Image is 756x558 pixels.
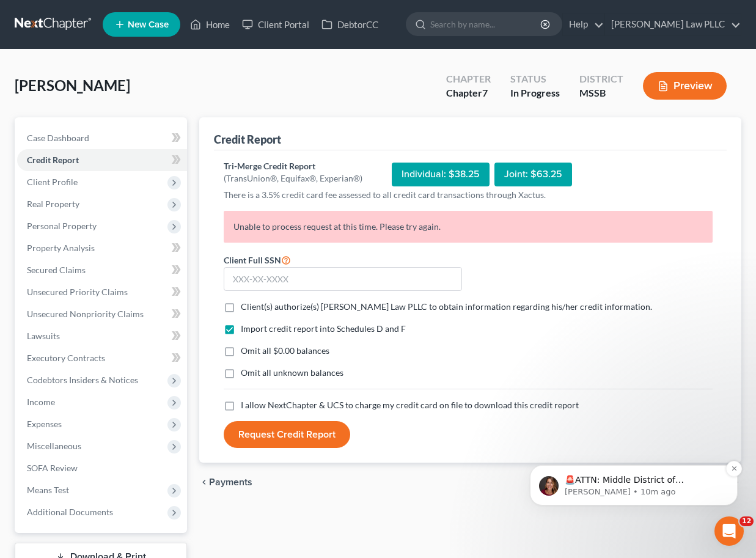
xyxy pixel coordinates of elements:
[27,287,128,297] span: Unsecured Priority Claims
[27,155,79,165] span: Credit Report
[19,400,29,410] button: Emoji picker
[739,516,754,526] span: 12
[27,309,144,319] span: Unsecured Nonpriority Claims
[241,367,343,378] span: Omit all unknown balances
[224,189,713,201] p: There is a 3.5% credit card fee assessed to all credit card transactions through Xactus.
[18,77,226,117] div: message notification from Katie, 10m ago. 🚨ATTN: Middle District of Florida The court has added a...
[236,13,315,35] a: Client Portal
[58,400,68,410] button: Upload attachment
[224,267,462,292] input: XXX-XX-XXXX
[643,72,727,100] button: Preview
[17,281,187,303] a: Unsecured Priority Claims
[78,400,87,410] button: Start recording
[579,72,623,86] div: District
[494,163,572,186] div: Joint: $63.25
[17,303,187,325] a: Unsecured Nonpriority Claims
[27,221,97,231] span: Personal Property
[17,127,187,149] a: Case Dashboard
[35,7,54,26] img: Profile image for Operator
[17,325,187,347] a: Lawsuits
[27,353,105,363] span: Executory Contracts
[27,177,78,187] span: Client Profile
[215,5,237,27] div: Close
[27,463,78,473] span: SOFA Review
[27,375,138,385] span: Codebtors Insiders & Notices
[482,87,488,98] span: 7
[191,5,215,28] button: Home
[224,211,713,243] p: Unable to process request at this time. Please try again.
[315,13,384,35] a: DebtorCC
[27,133,89,143] span: Case Dashboard
[579,86,623,100] div: MSSB
[241,301,652,312] span: Client(s) authorize(s) [PERSON_NAME] Law PLLC to obtain information regarding his/her credit info...
[39,400,48,410] button: Gif picker
[224,160,362,172] div: Tri-Merge Credit Report
[210,395,229,415] button: Send a message…
[27,507,113,517] span: Additional Documents
[224,172,362,185] div: (TransUnion®, Equifax®, Experian®)
[241,345,329,356] span: Omit all $0.00 balances
[184,13,236,35] a: Home
[392,163,490,186] div: Individual: $38.25
[28,88,47,108] img: Profile image for Katie
[215,73,230,89] button: Dismiss notification
[17,259,187,281] a: Secured Claims
[17,347,187,369] a: Executory Contracts
[430,13,542,35] input: Search by name...
[563,13,604,35] a: Help
[17,149,187,171] a: Credit Report
[53,98,211,109] p: Message from Katie, sent 10m ago
[53,86,211,98] p: 🚨ATTN: Middle District of [US_STATE] The court has added a new Credit Counseling Field that we ne...
[27,419,62,429] span: Expenses
[128,20,169,29] span: New Case
[8,5,31,28] button: go back
[27,199,79,209] span: Real Property
[27,243,95,253] span: Property Analysis
[27,441,81,451] span: Miscellaneous
[605,13,741,35] a: [PERSON_NAME] Law PLLC
[209,477,252,487] span: Payments
[17,457,187,479] a: SOFA Review
[27,265,86,275] span: Secured Claims
[512,388,756,525] iframe: Intercom notifications message
[224,255,281,265] span: Client Full SSN
[27,485,69,495] span: Means Test
[27,397,55,407] span: Income
[199,477,252,487] button: chevron_left Payments
[214,132,281,147] div: Credit Report
[59,6,103,15] h1: Operator
[510,72,560,86] div: Status
[17,237,187,259] a: Property Analysis
[241,323,406,334] span: Import credit report into Schedules D and F
[10,375,234,395] textarea: Message…
[241,400,579,410] span: I allow NextChapter & UCS to charge my credit card on file to download this credit report
[224,421,350,448] button: Request Credit Report
[59,15,152,28] p: The team can also help
[446,86,491,100] div: Chapter
[510,86,560,100] div: In Progress
[199,477,209,487] i: chevron_left
[446,72,491,86] div: Chapter
[27,331,60,341] span: Lawsuits
[714,516,744,546] iframe: Intercom live chat
[15,76,130,94] span: [PERSON_NAME]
